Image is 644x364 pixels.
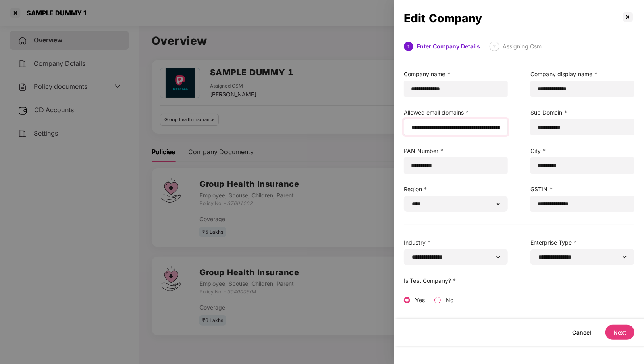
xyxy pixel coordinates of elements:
label: Is Test Company? [404,276,508,285]
label: GSTIN [530,185,634,194]
button: Next [605,325,634,340]
div: Assigning Csm [503,42,542,51]
label: Allowed email domains [404,108,508,117]
label: Industry [404,238,508,247]
div: Enter Company Details [417,42,480,51]
label: Yes [413,297,425,303]
label: Region [404,185,508,194]
span: 1 [407,44,410,50]
label: Company display name [530,70,634,79]
label: Enterprise Type [530,238,634,247]
span: 2 [493,44,496,50]
label: Sub Domain [530,108,634,117]
label: City [530,146,634,155]
label: PAN Number [404,146,508,155]
div: Edit Company [404,14,621,23]
label: No [444,297,453,303]
button: Cancel [564,325,599,340]
label: Company name [404,70,508,79]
